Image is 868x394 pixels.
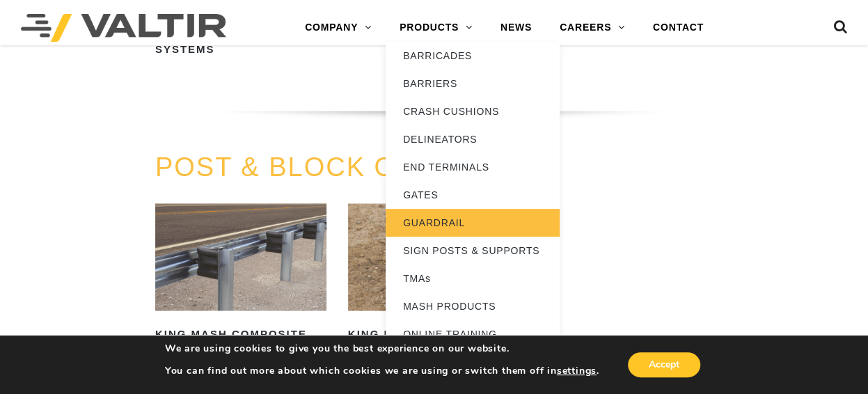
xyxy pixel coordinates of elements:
a: King MASH Composite Block for 8″ Guardrail Applications [348,203,519,379]
a: MASH PRODUCTS [386,292,560,320]
a: CONTACT [639,14,718,42]
a: GUARDRAIL [386,209,560,237]
a: SIGN POSTS & SUPPORTS [386,237,560,265]
a: TMAs [386,265,560,292]
a: BARRIERS [386,70,560,97]
img: Valtir [21,14,226,42]
h2: King MASH Composite Block for 8″ Guardrail Applications [348,323,519,379]
p: You can find out more about which cookies we are using or switch them off in . [165,365,599,377]
h2: King MASH Composite Block for 12″ Guardrail Applications [155,323,326,379]
p: We are using cookies to give you the best experience on our website. [165,342,599,355]
a: CAREERS [546,14,639,42]
a: GATES [386,181,560,209]
a: END TERMINALS [386,153,560,181]
a: NEWS [487,14,546,42]
a: ONLINE TRAINING [386,320,560,348]
a: BARRICADES [386,42,560,70]
a: POST & BLOCK OPTIONS [155,152,503,182]
a: COMPANY [291,14,386,42]
button: settings [557,365,597,377]
a: DELINEATORS [386,125,560,153]
button: Accept [628,352,700,377]
a: PRODUCTS [386,14,487,42]
a: King MASH Composite Block for 12″ Guardrail Applications [155,203,326,379]
a: CRASH CUSHIONS [386,97,560,125]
